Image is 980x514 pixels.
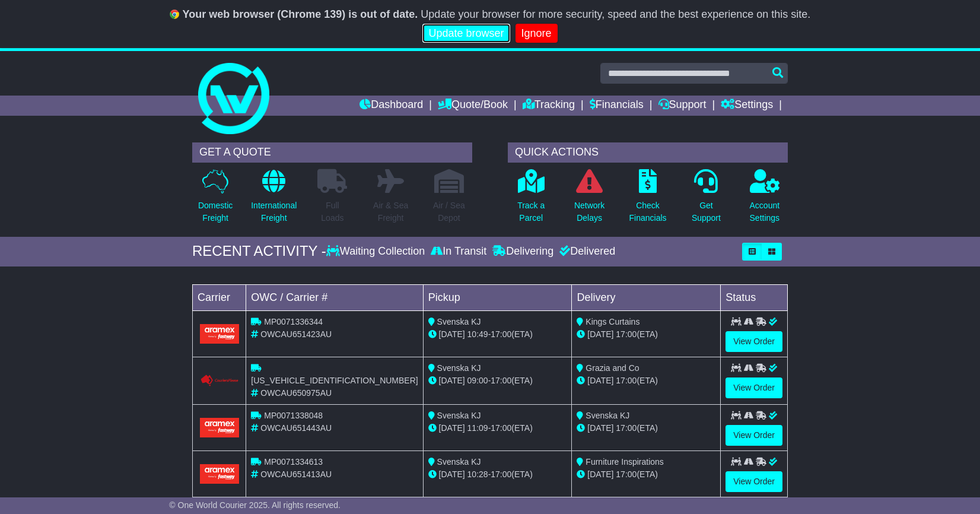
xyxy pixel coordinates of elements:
span: 09:00 [467,376,488,385]
div: (ETA) [577,375,715,387]
span: [DATE] [439,423,465,433]
p: Full Loads [317,199,347,224]
td: Status [721,284,788,310]
a: GetSupport [691,169,721,231]
span: Kings Curtains [586,317,639,326]
a: View Order [726,471,782,492]
span: 17:00 [491,329,511,339]
span: OWCAU650975AU [260,388,332,398]
span: 17:00 [616,469,637,479]
div: QUICK ACTIONS [508,142,788,163]
span: OWCAU651443AU [260,423,332,433]
img: Aramex.png [200,324,239,344]
a: DomesticFreight [198,169,233,231]
span: Grazia and Co [586,363,639,373]
span: [DATE] [587,469,613,479]
div: - (ETA) [428,375,567,387]
span: Svenska KJ [586,411,629,420]
span: 10:28 [467,469,488,479]
span: OWCAU651413AU [260,469,332,479]
span: Svenska KJ [437,411,481,420]
span: Svenska KJ [437,317,481,326]
div: GET A QUOTE [192,142,472,163]
a: Quote/Book [438,96,508,116]
a: Settings [721,96,773,116]
div: - (ETA) [428,468,567,481]
a: InternationalFreight [250,169,297,231]
a: Track aParcel [517,169,545,231]
span: [DATE] [587,376,613,385]
span: Svenska KJ [437,457,481,467]
div: (ETA) [577,468,715,481]
td: Pickup [423,284,572,310]
a: View Order [726,377,782,398]
a: Update browser [422,24,510,43]
p: Account Settings [750,199,780,224]
div: Waiting Collection [326,245,428,258]
a: CheckFinancials [629,169,667,231]
span: 17:00 [616,329,637,339]
div: - (ETA) [428,328,567,341]
span: 17:00 [616,376,637,385]
p: Check Financials [629,199,667,224]
a: View Order [726,331,782,352]
span: [DATE] [587,329,613,339]
a: Tracking [523,96,575,116]
span: [DATE] [587,423,613,433]
span: [DATE] [439,329,465,339]
a: Financials [590,96,644,116]
div: Delivering [489,245,556,258]
span: OWCAU651423AU [260,329,332,339]
span: 17:00 [491,376,511,385]
a: Dashboard [359,96,423,116]
div: (ETA) [577,422,715,434]
a: AccountSettings [749,169,781,231]
span: 10:49 [467,329,488,339]
p: International Freight [251,199,297,224]
div: (ETA) [577,328,715,341]
a: NetworkDelays [574,169,605,231]
td: OWC / Carrier # [246,284,423,310]
p: Track a Parcel [517,199,545,224]
span: 17:00 [616,423,637,433]
img: Aramex.png [200,464,239,484]
b: Your web browser (Chrome 139) is out of date. [183,8,418,20]
td: Carrier [193,284,246,310]
img: Aramex.png [200,418,239,437]
p: Air / Sea Depot [433,199,465,224]
span: [US_VEHICLE_IDENTIFICATION_NUMBER] [251,376,418,385]
span: MP0071336344 [264,317,323,326]
p: Network Delays [574,199,604,224]
span: [DATE] [439,376,465,385]
div: RECENT ACTIVITY - [192,243,326,260]
a: View Order [726,425,782,446]
div: Delivered [556,245,615,258]
span: Furniture Inspirations [586,457,664,467]
p: Domestic Freight [198,199,233,224]
a: Support [658,96,707,116]
div: - (ETA) [428,422,567,434]
span: Svenska KJ [437,363,481,373]
span: Update your browser for more security, speed and the best experience on this site. [421,8,810,20]
span: MP0071338048 [264,411,323,420]
td: Delivery [572,284,721,310]
div: In Transit [428,245,489,258]
span: MP0071334613 [264,457,323,467]
p: Get Support [692,199,721,224]
p: Air & Sea Freight [373,199,408,224]
img: Couriers_Please.png [200,375,239,387]
span: [DATE] [439,469,465,479]
span: 17:00 [491,469,511,479]
a: Ignore [516,24,558,43]
span: 11:09 [467,423,488,433]
span: © One World Courier 2025. All rights reserved. [169,500,341,510]
span: 17:00 [491,423,511,433]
